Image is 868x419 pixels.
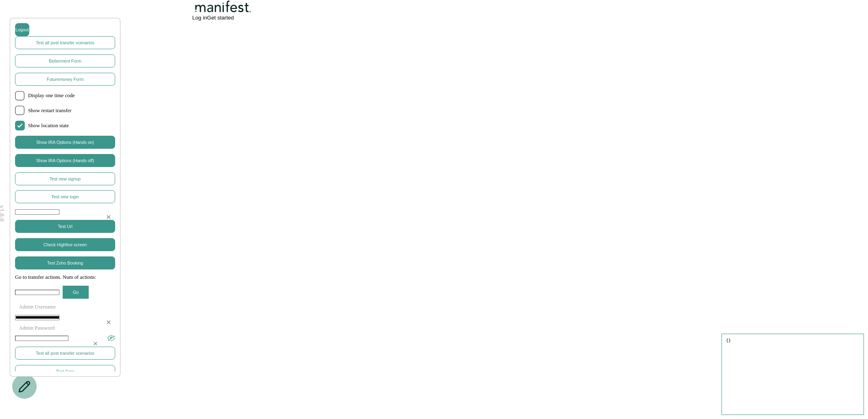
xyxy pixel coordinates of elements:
span: Display one time code [28,93,115,99]
pre: {} [722,334,864,415]
button: Test new login [15,190,115,203]
button: Logout [15,23,29,36]
button: Show IRA Options (Hands on) [15,136,115,149]
li: Show location state [15,121,115,130]
button: Go [63,286,89,299]
p: Admin Username [15,304,115,310]
li: Display one time code [15,91,115,101]
span: Go to transfer actions. Num of actions: [15,274,115,280]
button: Test new signup [15,172,115,185]
p: Admin Password [15,325,115,331]
button: Test Cors [15,365,115,378]
button: Test all post transfer scenarios [15,347,115,360]
span: Show restart transfer [28,108,115,114]
button: Futuremoney Form [15,73,115,86]
button: Get started [207,15,234,21]
li: Show restart transfer [15,106,115,115]
button: Show IRA Options (Hands off) [15,154,115,167]
span: Show location state [28,123,115,129]
button: Betterment Form [15,54,115,67]
button: Test Url [15,220,115,233]
button: Test Zoho Booking [15,256,115,269]
button: Test all post transfer scenarios [15,36,115,49]
button: Check Highfive screen [15,238,115,251]
button: Log in [192,15,207,21]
